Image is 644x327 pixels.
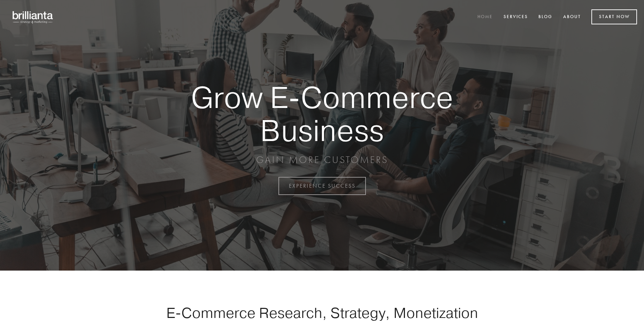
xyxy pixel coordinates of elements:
strong: Grow E-Commerce Business [167,81,477,147]
a: Blog [534,11,557,23]
p: GAIN MORE CUSTOMERS [167,154,477,166]
img: brillianta - research, strategy, marketing [7,7,59,27]
a: About [559,11,585,23]
a: EXPERIENCE SUCCESS [278,177,366,195]
a: Services [499,11,532,23]
a: Home [473,11,497,23]
h1: E-Commerce Research, Strategy, Monetization [144,304,500,321]
a: Start Now [591,9,637,24]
